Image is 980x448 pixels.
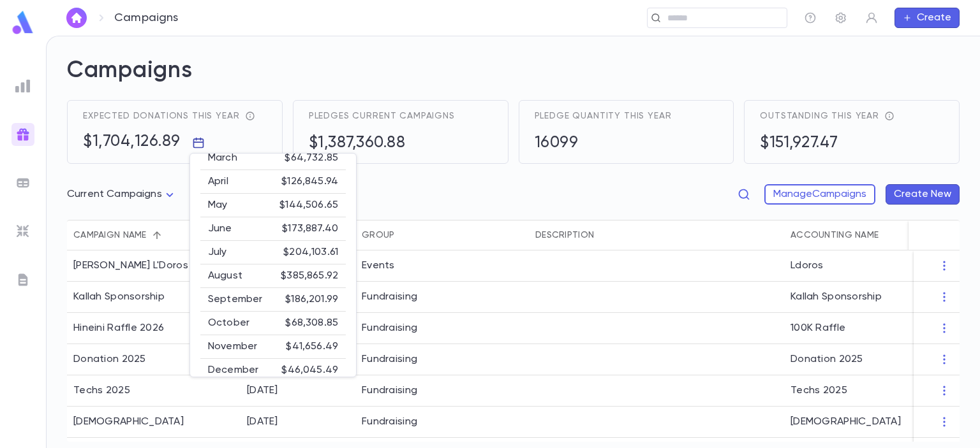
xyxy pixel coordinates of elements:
[282,222,338,235] p: $173,887.40
[208,293,278,306] p: September
[286,340,338,353] p: $41,656.49
[279,199,338,212] p: $144,506.65
[208,270,258,282] p: August
[208,246,242,259] p: July
[208,317,265,329] p: October
[208,152,253,164] p: March
[208,364,274,377] p: December
[208,175,244,188] p: April
[285,152,338,164] p: $64,732.85
[283,246,338,259] p: $204,103.61
[281,364,338,377] p: $46,045.49
[285,293,338,306] p: $186,201.99
[208,340,272,353] p: November
[208,222,248,235] p: June
[281,270,338,282] p: $385,865.92
[285,317,338,329] p: $68,308.85
[208,199,242,212] p: May
[281,175,338,188] p: $126,845.94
